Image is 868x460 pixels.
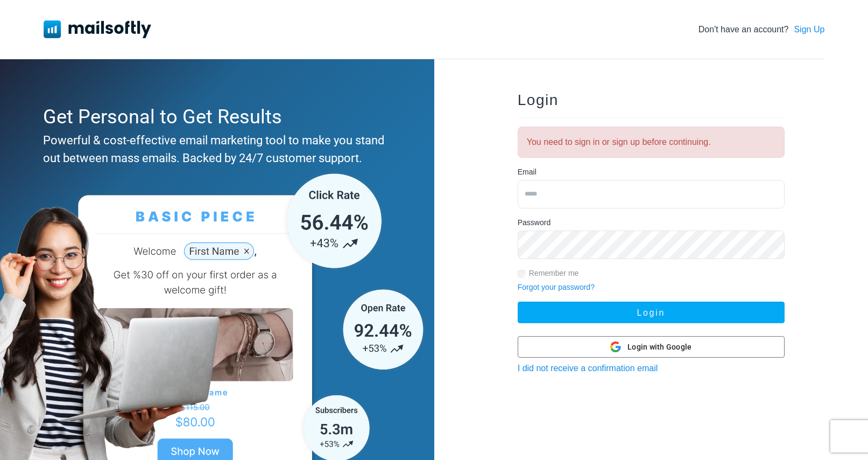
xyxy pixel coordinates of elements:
[627,341,691,353] span: Login with Google
[529,268,579,279] label: Remember me
[44,20,151,38] img: Mailsoftly
[518,302,785,323] button: Login
[518,364,658,373] a: I did not receive a confirmation email
[518,166,537,178] label: Email
[518,127,785,158] div: You need to sign in or sign up before continuing.
[518,336,785,358] button: Login with Google
[518,217,551,228] label: Password
[794,23,824,36] a: Sign Up
[518,283,595,291] a: Forgot your password?
[518,92,559,108] span: Login
[43,102,386,131] div: Get Personal to Get Results
[43,131,386,167] div: Powerful & cost-effective email marketing tool to make you stand out between mass emails. Backed ...
[698,23,825,36] div: Don't have an account?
